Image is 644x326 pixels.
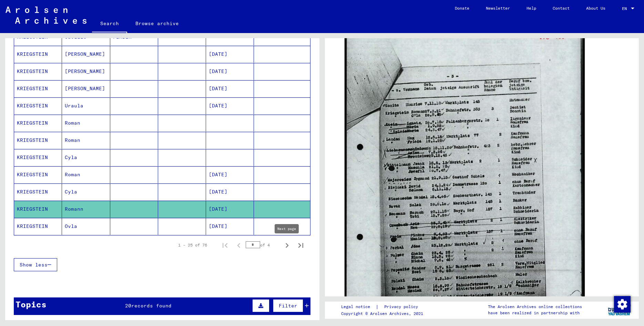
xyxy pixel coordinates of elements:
[206,201,254,218] mat-cell: [DATE]
[218,238,232,252] button: First page
[62,218,110,235] mat-cell: Ovla
[62,201,110,218] mat-cell: Romann
[125,303,131,309] span: 20
[341,311,426,317] p: Copyright © Arolsen Archives, 2021
[488,310,582,316] p: have been realized in partnership with
[14,258,57,271] button: Show less
[6,7,86,24] img: Arolsen_neg.svg
[14,115,62,132] mat-cell: KRIEGSTEIN
[14,46,62,63] mat-cell: KRIEGSTEIN
[279,303,297,309] span: Filter
[178,242,207,248] div: 1 – 25 of 76
[206,46,254,63] mat-cell: [DATE]
[62,46,110,63] mat-cell: [PERSON_NAME]
[232,238,246,252] button: Previous page
[16,298,47,311] div: Topics
[294,238,308,252] button: Last page
[246,242,280,248] div: of 4
[206,218,254,235] mat-cell: [DATE]
[206,183,254,200] mat-cell: [DATE]
[62,80,110,97] mat-cell: [PERSON_NAME]
[614,296,630,312] div: Change consent
[14,183,62,200] mat-cell: KRIEGSTEIN
[20,262,48,268] span: Show less
[341,303,426,311] div: |
[14,63,62,80] mat-cell: KRIEGSTEIN
[62,63,110,80] mat-cell: [PERSON_NAME]
[14,132,62,149] mat-cell: KRIEGSTEIN
[206,80,254,97] mat-cell: [DATE]
[62,97,110,114] mat-cell: Uraula
[62,166,110,183] mat-cell: Roman
[379,303,426,311] a: Privacy policy
[206,166,254,183] mat-cell: [DATE]
[622,6,630,11] span: EN
[127,15,187,32] a: Browse archive
[206,97,254,114] mat-cell: [DATE]
[280,238,294,252] button: Next page
[14,80,62,97] mat-cell: KRIEGSTEIN
[14,166,62,183] mat-cell: KRIEGSTEIN
[14,218,62,235] mat-cell: KRIEGSTEIN
[62,115,110,132] mat-cell: Roman
[62,149,110,166] mat-cell: Cyla
[341,303,376,311] a: Legal notice
[614,296,631,313] img: Change consent
[14,149,62,166] mat-cell: KRIEGSTEIN
[131,303,172,309] span: records found
[606,301,632,318] img: yv_logo.png
[14,97,62,114] mat-cell: KRIEGSTEIN
[488,304,582,310] p: The Arolsen Archives online collections
[14,201,62,218] mat-cell: KRIEGSTEIN
[92,15,127,33] a: Search
[273,299,303,312] button: Filter
[62,132,110,149] mat-cell: Roman
[62,183,110,200] mat-cell: Cyla
[206,63,254,80] mat-cell: [DATE]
